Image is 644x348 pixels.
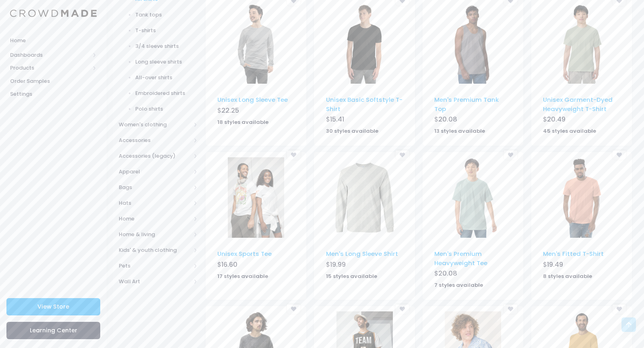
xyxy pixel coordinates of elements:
[330,260,346,269] span: 19.99
[119,231,191,239] span: Home & living
[326,272,377,280] strong: 15 styles available
[217,260,295,271] div: $
[119,215,191,223] span: Home
[135,89,188,97] span: Embroidered shirts
[326,249,398,258] a: Men's Long Sleeve Shirt
[119,152,191,160] span: Accessories (legacy)
[326,260,403,271] div: $
[217,272,268,280] strong: 17 styles available
[543,115,620,126] div: $
[434,269,512,280] div: $
[119,278,191,286] span: Wall Art
[326,127,378,135] strong: 30 styles available
[10,37,97,45] span: Home
[135,42,188,50] span: 3/4 sleeve shirts
[135,74,188,82] span: All-over shirts
[217,106,295,117] div: $
[119,121,191,129] span: Women's clothing
[434,95,499,113] a: Men's Premium Tank Top
[434,249,487,267] a: Men's Premium Heavyweight Tee
[221,260,237,269] span: 16.60
[135,27,188,35] span: T-shirts
[10,77,97,85] span: Order Samples
[108,54,198,70] a: Long sleeve shirts
[108,101,198,117] a: Polo shirts
[30,326,77,334] span: Learning Center
[217,249,272,258] a: Unisex Sports Tee
[326,95,402,113] a: Unisex Basic Softstyle T-Shirt
[6,298,100,315] a: View Store
[119,199,191,207] span: Hats
[10,10,97,17] img: Logo
[119,246,191,254] span: Kids' & youth clothing
[217,118,268,126] strong: 18 styles available
[547,115,566,124] span: 20.49
[119,183,191,192] span: Bags
[135,11,188,19] span: Tank tops
[108,23,198,38] a: T-shirts
[434,115,512,126] div: $
[221,106,239,115] span: 22.25
[135,105,188,113] span: Polo shirts
[543,249,604,258] a: Men's Fitted T-Shirt
[108,7,198,23] a: Tank tops
[108,70,198,85] a: All-over shirts
[438,269,457,278] span: 20.08
[10,64,90,72] span: Products
[119,136,191,144] span: Accessories
[135,58,188,66] span: Long sleeve shirts
[330,115,344,124] span: 15.41
[37,303,69,311] span: View Store
[217,95,288,104] a: Unisex Long Sleeve Tee
[10,51,90,59] span: Dashboards
[326,115,403,126] div: $
[543,260,620,271] div: $
[438,115,457,124] span: 20.08
[547,260,563,269] span: 19.49
[119,168,191,176] span: Apparel
[108,38,198,54] a: 3/4 sleeve shirts
[434,127,485,135] strong: 13 styles available
[543,272,592,280] strong: 8 styles available
[119,262,191,270] span: Pets
[543,95,613,113] a: Unisex Garment-Dyed Heavyweight T-Shirt
[108,85,198,101] a: Embroidered shirts
[434,281,483,289] strong: 7 styles available
[543,127,596,135] strong: 45 styles available
[10,90,97,98] span: Settings
[6,322,100,339] a: Learning Center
